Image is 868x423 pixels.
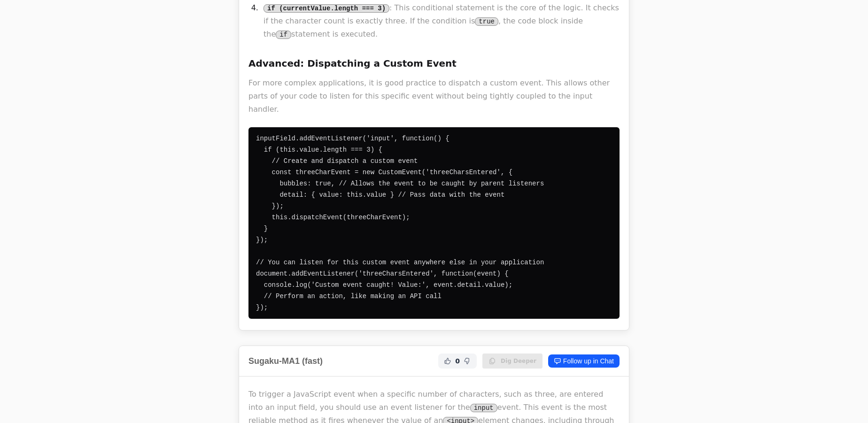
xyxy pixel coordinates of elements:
[276,31,291,39] code: if
[470,404,497,412] code: input
[261,1,620,41] li: : This conditional statement is the core of the logic. It checks if the character count is exactl...
[256,135,544,311] code: inputField.addEventListener('input', function() { if (this.value.length === 3) { // Create and di...
[248,77,620,116] p: For more complex applications, it is good practice to dispatch a custom event. This allows other ...
[263,4,389,13] code: if (currentValue.length === 3)
[548,354,620,368] a: Follow up in Chat
[248,354,323,368] h2: Sugaku-MA1 (fast)
[462,355,473,367] button: Not Helpful
[475,17,498,26] code: true
[442,355,453,367] button: Helpful
[455,356,460,366] span: 0
[248,56,620,71] h3: Advanced: Dispatching a Custom Event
